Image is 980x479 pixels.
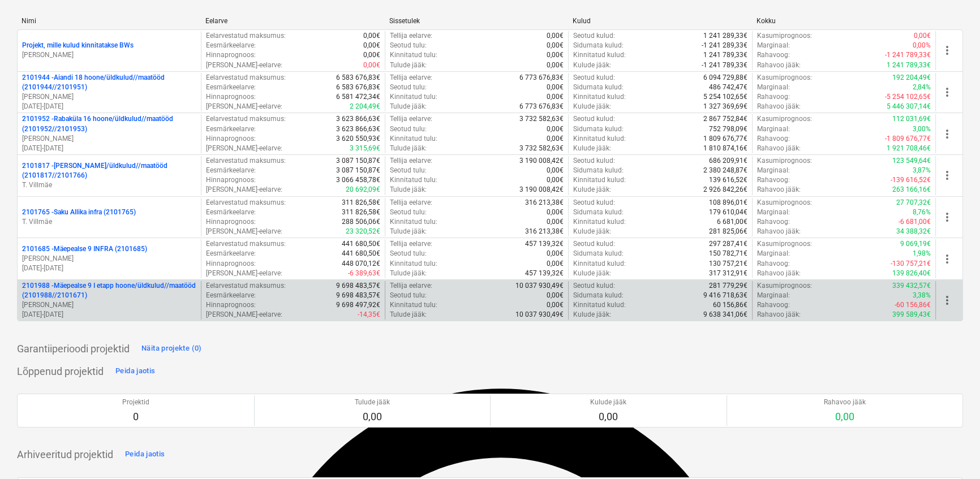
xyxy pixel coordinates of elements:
p: 311 826,58€ [342,198,380,208]
p: 0,00€ [363,61,380,70]
p: 108 896,01€ [709,198,747,208]
div: 2101685 -Mäepealse 9 INFRA (2101685)[PERSON_NAME][DATE]-[DATE] [22,244,196,273]
p: Kinnitatud tulu : [390,217,437,227]
p: 1 810 874,16€ [703,144,747,153]
p: 2 867 752,84€ [703,114,747,124]
p: Hinnaprognoos : [206,92,256,102]
p: Rahavoo jääk : [757,310,801,320]
p: Rahavoog : [757,217,790,227]
p: Marginaal : [757,291,790,300]
p: 3 732 582,63€ [519,144,564,153]
p: Kasumiprognoos : [757,239,812,249]
p: Seotud tulu : [390,291,427,300]
p: 1 327 369,69€ [703,102,747,111]
p: 0,00€ [547,50,564,60]
p: [DATE] - [DATE] [22,264,196,273]
p: Hinnaprognoos : [206,175,256,185]
p: 2101944 - Aiandi 18 hoone/üldkulud//maatööd (2101944//2101951) [22,73,196,92]
p: 0,00€ [547,166,564,175]
button: Peida jaotis [122,446,167,464]
div: Peida jaotis [125,448,165,461]
p: Hinnaprognoos : [206,50,256,60]
p: -139 616,52€ [891,175,931,185]
span: more_vert [940,210,954,224]
p: 10 037 930,49€ [515,310,564,320]
p: 2101765 - Saku Allika infra (2101765) [22,208,136,217]
p: Kinnitatud kulud : [573,134,626,144]
p: Rahavoog : [757,50,790,60]
p: Tulude jääk : [390,227,427,236]
p: Sidumata kulud : [573,291,624,300]
p: Eesmärkeelarve : [206,249,256,258]
p: 2 204,49€ [350,102,380,111]
p: Tellija eelarve : [390,73,432,83]
p: 2 926 842,26€ [703,185,747,195]
p: Kinnitatud tulu : [390,92,437,102]
p: Seotud tulu : [390,124,427,134]
p: Sidumata kulud : [573,249,624,258]
p: 3 620 550,93€ [336,134,380,144]
p: 6 681,00€ [717,217,747,227]
p: 9 698 483,57€ [336,291,380,300]
p: Projektid [122,398,149,407]
p: [DATE] - [DATE] [22,102,196,111]
p: [PERSON_NAME] [22,134,196,144]
p: 457 139,32€ [525,239,564,249]
p: -14,35€ [358,310,380,320]
p: Rahavoo jääk : [757,227,801,236]
p: [PERSON_NAME]-eelarve : [206,102,282,111]
p: 3 732 582,63€ [519,114,564,124]
p: Rahavoog : [757,300,790,310]
p: -1 241 289,33€ [702,41,747,50]
p: 5 446 307,14€ [887,102,931,111]
p: Eesmärkeelarve : [206,83,256,92]
p: 1 241 789,33€ [887,61,931,70]
div: Kulud [573,17,747,25]
p: 686 209,91€ [709,156,747,166]
p: Kasumiprognoos : [757,31,812,41]
p: 6 094 729,88€ [703,73,747,83]
p: 448 070,12€ [342,259,380,269]
p: Eesmärkeelarve : [206,41,256,50]
p: 0,00€ [547,259,564,269]
p: 192 204,49€ [892,73,931,83]
p: 0,00€ [547,83,564,92]
p: 3 623 866,63€ [336,124,380,134]
p: [PERSON_NAME] [22,50,196,60]
p: Eelarvestatud maksumus : [206,114,286,124]
p: Tulude jääk : [390,102,427,111]
p: 139 826,40€ [892,269,931,278]
div: 2101988 -Mäepealse 9 I etapp hoone/üldkulud//maatööd (2101988//2101671)[PERSON_NAME][DATE]-[DATE] [22,281,196,320]
p: 3,87% [913,166,931,175]
p: Sidumata kulud : [573,83,624,92]
p: Kulude jääk : [573,269,611,278]
p: Kinnitatud tulu : [390,300,437,310]
p: Tellija eelarve : [390,114,432,124]
div: Peida jaotis [115,365,155,378]
p: 3 315,69€ [350,144,380,153]
p: Kasumiprognoos : [757,198,812,208]
p: 2101952 - Rabaküla 16 hoone/üldkulud//maatööd (2101952//2101953) [22,114,196,133]
p: 263 166,16€ [892,185,931,195]
p: 2101817 - [PERSON_NAME]/üldkulud//maatööd (2101817//2101766) [22,161,196,180]
p: [PERSON_NAME]-eelarve : [206,310,282,320]
button: Peida jaotis [113,362,158,380]
p: 2101988 - Mäepealse 9 I etapp hoone/üldkulud//maatööd (2101988//2101671) [22,281,196,300]
p: 0,00€ [547,208,564,217]
p: Sidumata kulud : [573,208,624,217]
p: Kasumiprognoos : [757,73,812,83]
p: Kulude jääk : [573,102,611,111]
p: Eelarvestatud maksumus : [206,73,286,83]
p: [PERSON_NAME]-eelarve : [206,269,282,278]
p: 0,00 [355,410,390,424]
p: 2101685 - Mäepealse 9 INFRA (2101685) [22,244,147,254]
p: 34 388,32€ [896,227,931,236]
div: Sissetulek [389,17,564,25]
p: Sidumata kulud : [573,166,624,175]
button: Näita projekte (0) [139,339,205,357]
p: 9 638 341,06€ [703,310,747,320]
p: T. Villmäe [22,180,196,190]
div: Näita projekte (0) [141,342,202,355]
p: Kinnitatud tulu : [390,259,437,269]
div: Nimi [22,17,196,25]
